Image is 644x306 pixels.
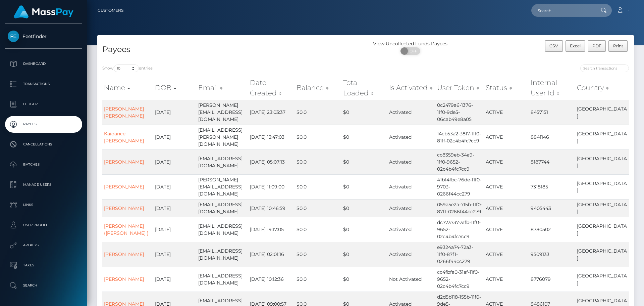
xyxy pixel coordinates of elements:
td: [EMAIL_ADDRESS][DOMAIN_NAME] [197,217,248,242]
td: [GEOGRAPHIC_DATA] [575,149,629,174]
td: $0 [341,199,387,217]
td: $0 [341,125,387,149]
td: [GEOGRAPHIC_DATA] [575,125,629,149]
span: Print [613,43,623,48]
button: PDF [588,40,606,52]
input: Search transactions [580,64,629,72]
td: [DATE] 10:12:36 [248,267,294,292]
td: $0.0 [295,199,341,217]
a: Kaidance [PERSON_NAME] [104,131,144,144]
a: [PERSON_NAME] [104,159,144,165]
input: Search... [531,4,594,17]
td: $0 [341,242,387,267]
td: 0c2479a6-1376-11f0-9de5-06cab49e8a05 [435,100,484,125]
p: API Keys [8,240,79,250]
p: Search [8,280,79,291]
td: [DATE] 19:17:05 [248,217,294,242]
th: DOB: activate to sort column descending [153,76,197,100]
td: $0.0 [295,242,341,267]
p: Taxes [8,260,79,270]
td: Activated [387,199,435,217]
a: Batches [5,156,82,173]
span: OFF [404,47,421,55]
td: [GEOGRAPHIC_DATA] [575,100,629,125]
td: $0 [341,267,387,292]
p: Transactions [8,79,79,89]
th: Country: activate to sort column ascending [575,76,629,100]
td: Activated [387,100,435,125]
p: Dashboard [8,59,79,69]
td: Not Activated [387,267,435,292]
td: ACTIVE [484,267,529,292]
span: Excel [570,43,581,48]
button: CSV [545,40,563,52]
td: [DATE] 05:07:13 [248,149,294,174]
td: e9324a74-72a3-11f0-87f1-0266f44cc279 [435,242,484,267]
td: 8187744 [529,149,575,174]
td: cc4fbfa0-31af-11f0-9652-02c4b4fc7cc9 [435,267,484,292]
td: [DATE] [153,174,197,199]
th: Is Activated: activate to sort column ascending [387,76,435,100]
th: Balance: activate to sort column ascending [295,76,341,100]
td: [EMAIL_ADDRESS][DOMAIN_NAME] [197,149,248,174]
td: [EMAIL_ADDRESS][DOMAIN_NAME] [197,267,248,292]
td: [GEOGRAPHIC_DATA] [575,267,629,292]
td: $0 [341,174,387,199]
a: API Keys [5,237,82,254]
td: [DATE] [153,125,197,149]
td: cc8359eb-34a9-11f0-9652-02c4b4fc7cc9 [435,149,484,174]
img: Feetfinder [8,31,19,42]
a: [PERSON_NAME] [104,276,144,282]
td: 8780502 [529,217,575,242]
th: Status: activate to sort column ascending [484,76,529,100]
td: 8457151 [529,100,575,125]
button: Print [608,40,628,52]
label: Show entries [102,64,153,72]
td: [DATE] [153,149,197,174]
td: [DATE] 23:03:37 [248,100,294,125]
td: [DATE] [153,217,197,242]
td: [DATE] [153,199,197,217]
th: User Token: activate to sort column ascending [435,76,484,100]
td: $0.0 [295,267,341,292]
td: [EMAIL_ADDRESS][DOMAIN_NAME] [197,242,248,267]
a: [PERSON_NAME] [104,205,144,211]
td: [DATE] 02:01:16 [248,242,294,267]
a: [PERSON_NAME] [PERSON_NAME] [104,106,144,119]
td: ACTIVE [484,125,529,149]
td: Activated [387,174,435,199]
td: [GEOGRAPHIC_DATA] [575,242,629,267]
td: $0.0 [295,217,341,242]
td: [DATE] [153,267,197,292]
a: Search [5,277,82,294]
td: $0.0 [295,100,341,125]
div: View Uncollected Funds Payees [366,40,455,47]
span: CSV [549,43,558,48]
select: Showentries [114,64,139,72]
td: 059a5e2a-715b-11f0-87f1-0266f44cc279 [435,199,484,217]
td: Activated [387,149,435,174]
th: Name: activate to sort column ascending [102,76,153,100]
p: Ledger [8,99,79,109]
a: [PERSON_NAME] [104,251,144,257]
td: ACTIVE [484,149,529,174]
td: $0 [341,149,387,174]
p: Manage Users [8,180,79,190]
td: 9509133 [529,242,575,267]
td: $0.0 [295,174,341,199]
a: User Profile [5,217,82,233]
span: Feetfinder [5,33,82,39]
td: Activated [387,125,435,149]
td: [DATE] 11:09:00 [248,174,294,199]
td: ACTIVE [484,199,529,217]
a: Manage Users [5,176,82,193]
a: Links [5,196,82,213]
img: MassPay Logo [14,5,73,18]
span: PDF [592,43,601,48]
td: Activated [387,217,435,242]
a: Taxes [5,257,82,274]
td: $0 [341,100,387,125]
a: Ledger [5,96,82,113]
td: $0.0 [295,149,341,174]
td: [DATE] 13:47:03 [248,125,294,149]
